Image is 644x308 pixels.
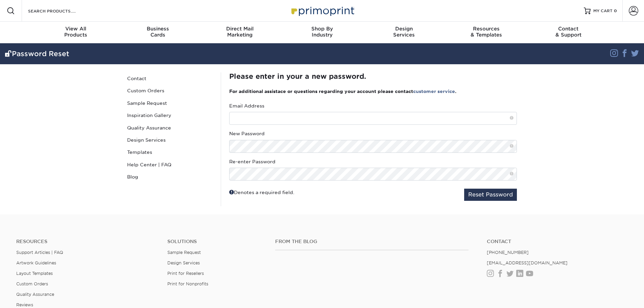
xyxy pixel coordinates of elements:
[527,22,610,43] a: Contact& Support
[199,22,281,43] a: Direct MailMarketing
[413,89,455,94] a: customer service
[229,72,517,80] h2: Please enter in your a new password.
[117,22,199,43] a: BusinessCards
[167,271,204,276] a: Print for Resellers
[593,8,613,14] span: MY CART
[229,158,276,165] label: Re-enter Password
[35,26,117,38] div: Products
[445,26,527,38] div: & Templates
[124,72,216,85] a: Contact
[117,26,199,38] div: Cards
[199,26,281,38] div: Marketing
[16,260,56,265] a: Artwork Guidelines
[16,302,33,307] a: Reviews
[124,159,216,171] a: Help Center | FAQ
[167,281,208,286] a: Print for Nonprofits
[445,26,527,32] span: Resources
[363,26,445,38] div: Services
[487,250,529,255] a: [PHONE_NUMBER]
[16,250,63,255] a: Support Articles | FAQ
[124,134,216,146] a: Design Services
[275,239,469,244] h4: From the Blog
[124,122,216,134] a: Quality Assurance
[281,26,363,32] span: Shop By
[363,26,445,32] span: Design
[363,22,445,43] a: DesignServices
[229,89,517,94] h3: For additional assistace or questions regarding your account please contact .
[281,22,363,43] a: Shop ByIndustry
[16,271,53,276] a: Layout Templates
[281,26,363,38] div: Industry
[124,171,216,183] a: Blog
[124,146,216,158] a: Templates
[16,239,157,244] h4: Resources
[199,26,281,32] span: Direct Mail
[487,260,568,265] a: [EMAIL_ADDRESS][DOMAIN_NAME]
[167,260,200,265] a: Design Services
[229,130,265,137] label: New Password
[614,8,617,13] span: 0
[487,239,628,244] a: Contact
[35,26,117,32] span: View All
[464,189,517,201] button: Reset Password
[445,22,527,43] a: Resources& Templates
[117,26,199,32] span: Business
[124,109,216,121] a: Inspiration Gallery
[167,239,265,244] h4: Solutions
[527,26,610,32] span: Contact
[27,7,93,15] input: SEARCH PRODUCTS.....
[124,85,216,97] a: Custom Orders
[167,250,201,255] a: Sample Request
[229,102,264,109] label: Email Address
[16,292,54,297] a: Quality Assurance
[288,3,356,18] img: Primoprint
[229,189,294,196] div: Denotes a required field.
[124,97,216,109] a: Sample Request
[35,22,117,43] a: View AllProducts
[16,281,48,286] a: Custom Orders
[527,26,610,38] div: & Support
